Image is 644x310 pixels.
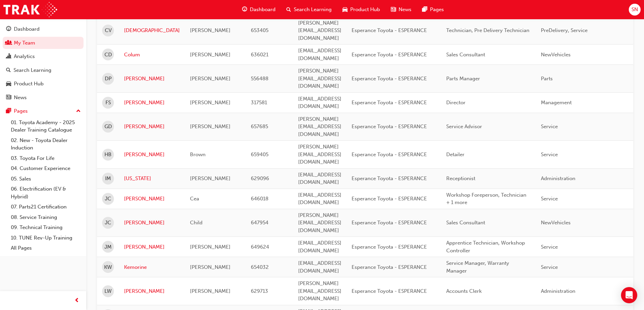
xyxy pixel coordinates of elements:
[251,264,269,270] span: 654032
[541,52,571,58] span: NewVehicles
[124,99,180,107] a: [PERSON_NAME]
[14,66,51,74] div: Search Learning
[8,184,84,202] a: 06. Electrification (EV & Hybrid)
[298,280,341,302] span: [PERSON_NAME][EMAIL_ADDRESS][DOMAIN_NAME]
[446,52,485,58] span: Sales Consultant
[446,288,482,294] span: Accounts Clerk
[446,260,509,274] span: Service Manager, Warranty Manager
[251,244,269,250] span: 649624
[105,219,111,227] span: JC
[190,264,231,270] span: [PERSON_NAME]
[350,6,380,13] span: Product Hub
[541,100,572,106] span: Management
[124,75,180,83] a: [PERSON_NAME]
[298,172,341,186] span: [EMAIL_ADDRESS][DOMAIN_NAME]
[74,297,79,305] span: prev-icon
[294,6,332,13] span: Search Learning
[352,220,427,226] span: Esperance Toyota - ESPERANCE
[541,264,558,270] span: Service
[104,243,112,251] span: JM
[251,151,268,158] span: 659405
[124,175,180,182] a: [US_STATE]
[298,48,341,61] span: [EMAIL_ADDRESS][DOMAIN_NAME]
[631,6,638,13] span: SN
[352,196,427,202] span: Esperance Toyota - ESPERANCE
[352,76,427,82] span: Esperance Toyota - ESPERANCE
[8,212,84,223] a: 08. Service Training
[124,287,180,295] a: [PERSON_NAME]
[446,76,480,82] span: Parts Manager
[14,25,40,33] div: Dashboard
[286,5,291,14] span: search-icon
[352,27,427,33] span: Esperance Toyota - ESPERANCE
[399,6,411,13] span: News
[3,22,84,105] button: DashboardMy TeamAnalyticsSearch LearningProduct HubNews
[298,96,341,110] span: [EMAIL_ADDRESS][DOMAIN_NAME]
[298,68,341,89] span: [PERSON_NAME][EMAIL_ADDRESS][DOMAIN_NAME]
[446,175,475,181] span: Receptionist
[8,135,84,153] a: 02. New - Toyota Dealer Induction
[298,192,341,206] span: [EMAIL_ADDRESS][DOMAIN_NAME]
[76,107,81,116] span: up-icon
[541,175,575,181] span: Administration
[352,288,427,294] span: Esperance Toyota - ESPERANCE
[124,27,180,34] a: [DEMOGRAPHIC_DATA]
[629,4,641,16] button: SN
[352,175,427,181] span: Esperance Toyota - ESPERANCE
[342,5,348,14] span: car-icon
[281,3,337,17] a: search-iconSearch Learning
[541,196,558,202] span: Service
[541,220,571,226] span: NewVehicles
[6,40,11,46] span: people-icon
[417,3,449,17] a: pages-iconPages
[6,95,11,101] span: news-icon
[8,202,84,212] a: 07. Parts21 Certification
[124,243,180,251] a: [PERSON_NAME]
[337,3,385,17] a: car-iconProduct Hub
[446,151,464,158] span: Detailer
[352,123,427,130] span: Esperance Toyota - ESPERANCE
[446,192,526,206] span: Workshop Foreperson, Technician + 1 more
[352,151,427,158] span: Esperance Toyota - ESPERANCE
[541,27,588,33] span: PreDelivery, Service
[8,163,84,174] a: 04. Customer Experience
[541,244,558,250] span: Service
[3,64,84,77] a: Search Learning
[8,243,84,253] a: All Pages
[352,52,427,58] span: Esperance Toyota - ESPERANCE
[3,37,84,49] a: My Team
[541,76,553,82] span: Parts
[251,123,268,130] span: 657685
[391,5,396,14] span: news-icon
[105,27,112,34] span: CV
[104,151,112,159] span: HB
[3,2,57,17] img: Trak
[190,100,231,106] span: [PERSON_NAME]
[124,151,180,159] a: [PERSON_NAME]
[190,151,206,158] span: Brown
[124,263,180,271] a: Kemorine
[251,52,268,58] span: 636021
[124,123,180,131] a: [PERSON_NAME]
[104,123,112,131] span: GD
[3,78,84,90] a: Product Hub
[446,123,482,130] span: Service Advisor
[14,53,35,60] div: Analytics
[8,174,84,184] a: 05. Sales
[190,76,231,82] span: [PERSON_NAME]
[8,117,84,135] a: 01. Toyota Academy - 2025 Dealer Training Catalogue
[385,3,417,17] a: news-iconNews
[621,287,637,303] div: Open Intercom Messenger
[242,5,247,14] span: guage-icon
[124,195,180,203] a: [PERSON_NAME]
[3,50,84,63] a: Analytics
[6,81,11,87] span: car-icon
[251,175,269,181] span: 629096
[14,80,44,88] div: Product Hub
[352,244,427,250] span: Esperance Toyota - ESPERANCE
[298,20,341,41] span: [PERSON_NAME][EMAIL_ADDRESS][DOMAIN_NAME]
[124,219,180,227] a: [PERSON_NAME]
[6,108,11,114] span: pages-icon
[190,175,231,181] span: [PERSON_NAME]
